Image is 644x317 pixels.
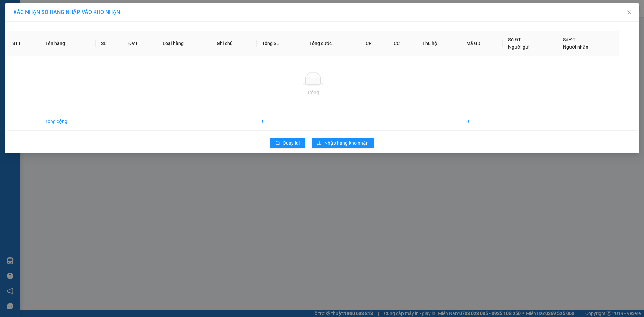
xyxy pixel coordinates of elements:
span: Số ĐT [563,37,576,42]
th: Tổng cước [304,31,360,56]
th: Thu hộ [417,31,461,56]
th: Ghi chú [211,31,257,56]
button: downloadNhập hàng kho nhận [312,138,374,148]
th: Loại hàng [157,31,211,56]
th: Tổng SL [257,31,304,56]
span: Người gửi [508,44,530,50]
th: ĐVT [123,31,157,56]
th: Mã GD [461,31,503,56]
span: Nhập hàng kho nhận [324,139,369,147]
th: STT [7,31,40,56]
span: close [627,10,632,15]
td: 0 [257,112,304,131]
td: Tổng cộng [40,112,96,131]
span: Quay lại [283,139,300,147]
button: rollbackQuay lại [270,138,305,148]
span: download [317,141,322,146]
th: SL [96,31,123,56]
div: Trống [12,89,613,96]
button: Close [620,3,639,22]
span: XÁC NHẬN SỐ HÀNG NHẬP VÀO KHO NHẬN [13,9,120,15]
th: CC [388,31,417,56]
th: Tên hàng [40,31,96,56]
span: Số ĐT [508,37,521,42]
span: rollback [275,141,280,146]
td: 0 [461,112,503,131]
th: CR [360,31,389,56]
span: Người nhận [563,44,588,50]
